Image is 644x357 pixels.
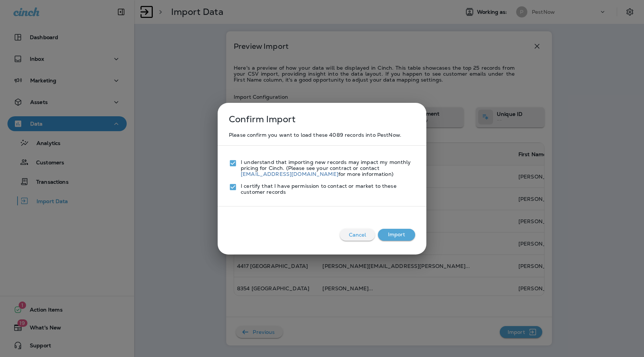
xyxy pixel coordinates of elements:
[241,159,415,177] p: I understand that importing new records may impact my monthly pricing for Cinch. (Please see your...
[378,229,415,241] button: Import
[346,229,369,241] p: Cancel
[225,110,296,128] p: Confirm Import
[241,183,415,195] p: I certify that I have permission to contact or market to these customer records
[340,229,375,241] button: Cancel
[229,132,415,138] p: Please confirm you want to load these 4089 records into PestNow.
[241,171,338,177] a: [EMAIL_ADDRESS][DOMAIN_NAME]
